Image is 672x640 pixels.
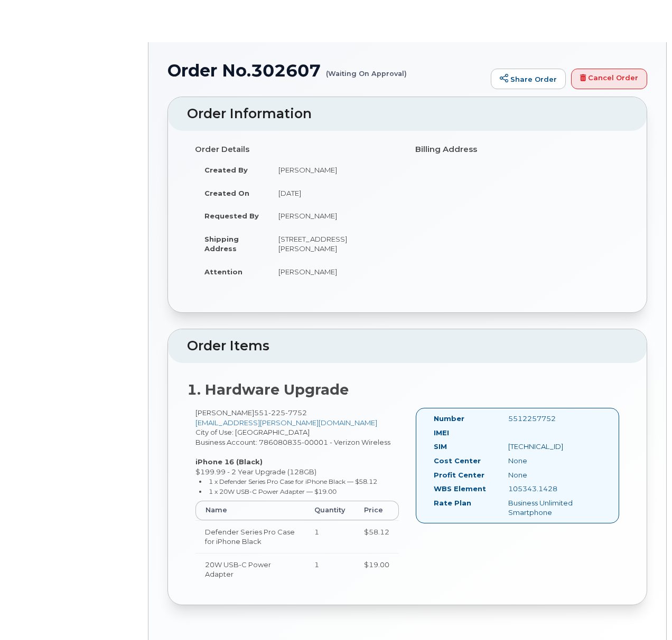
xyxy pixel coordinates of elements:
[354,501,399,520] th: Price
[268,408,285,417] span: 225
[195,145,399,154] h4: Order Details
[326,61,407,78] small: (Waiting On Approval)
[354,520,399,553] td: $58.12
[434,470,484,480] label: Profit Center
[204,189,249,197] strong: Created On
[285,408,307,417] span: 7752
[500,498,605,518] div: Business Unlimited Smartphone
[187,107,628,121] h2: Order Information
[204,212,259,220] strong: Requested By
[500,442,605,452] div: [TECHNICAL_ID]
[209,477,377,485] small: 1 x Defender Series Pro Case for iPhone Black — $58.12
[195,553,305,586] td: 20W USB-C Power Adapter
[195,501,305,520] th: Name
[269,227,399,260] td: [STREET_ADDRESS][PERSON_NAME]
[187,408,407,595] div: [PERSON_NAME] City of Use: [GEOGRAPHIC_DATA] Business Account: 786080835-00001 - Verizon Wireless...
[204,166,248,174] strong: Created By
[305,553,354,586] td: 1
[434,442,447,452] label: SIM
[195,418,377,427] a: [EMAIL_ADDRESS][PERSON_NAME][DOMAIN_NAME]
[434,428,449,438] label: IMEI
[354,553,399,586] td: $19.00
[209,488,337,495] small: 1 x 20W USB-C Power Adapter — $19.00
[500,414,605,424] div: 5512257752
[269,204,399,227] td: [PERSON_NAME]
[305,520,354,553] td: 1
[571,69,647,90] a: Cancel Order
[195,457,263,466] strong: iPhone 16 (Black)
[305,501,354,520] th: Quantity
[269,182,399,205] td: [DATE]
[491,69,566,90] a: Share Order
[204,268,242,276] strong: Attention
[167,61,486,80] h1: Order No.302607
[195,520,305,553] td: Defender Series Pro Case for iPhone Black
[187,381,349,398] strong: 1. Hardware Upgrade
[269,158,399,182] td: [PERSON_NAME]
[500,456,605,466] div: None
[434,484,486,494] label: WBS Element
[269,260,399,283] td: [PERSON_NAME]
[500,484,605,494] div: 105343.1428
[187,339,628,354] h2: Order Items
[434,414,464,424] label: Number
[434,498,471,508] label: Rate Plan
[204,235,239,253] strong: Shipping Address
[415,145,620,154] h4: Billing Address
[434,456,481,466] label: Cost Center
[500,470,605,480] div: None
[254,408,307,417] span: 551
